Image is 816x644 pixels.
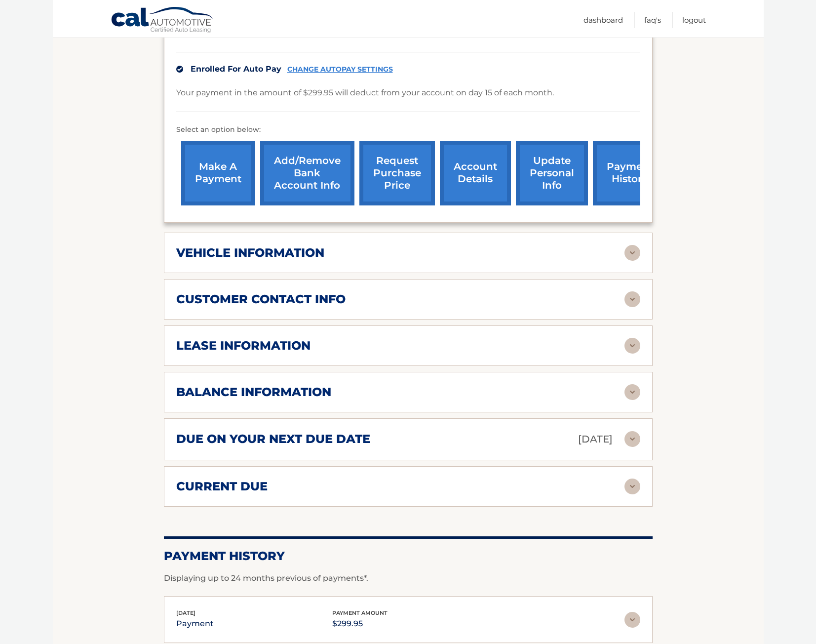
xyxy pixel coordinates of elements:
[593,141,667,205] a: payment history
[176,432,370,446] h2: due on your next due date
[440,141,511,205] a: account details
[191,64,281,74] span: Enrolled For Auto Pay
[164,572,653,584] p: Displaying up to 24 months previous of payments*.
[176,617,214,631] p: payment
[181,141,255,205] a: make a payment
[644,12,661,28] a: FAQ's
[176,385,331,400] h2: balance information
[583,12,623,28] a: Dashboard
[111,6,214,35] a: Cal Automotive
[176,338,311,353] h2: lease information
[287,65,393,74] a: CHANGE AUTOPAY SETTINGS
[624,338,640,354] img: accordion-rest.svg
[624,479,640,494] img: accordion-rest.svg
[176,86,554,100] p: Your payment in the amount of $299.95 will deduct from your account on day 15 of each month.
[176,609,195,616] span: [DATE]
[578,431,613,448] p: [DATE]
[624,384,640,400] img: accordion-rest.svg
[332,609,388,616] span: payment amount
[176,479,268,494] h2: current due
[176,292,346,307] h2: customer contact info
[164,549,653,563] h2: Payment History
[359,141,435,205] a: request purchase price
[176,124,640,136] p: Select an option below:
[682,12,706,28] a: Logout
[516,141,588,205] a: update personal info
[624,291,640,307] img: accordion-rest.svg
[260,141,354,205] a: Add/Remove bank account info
[624,612,640,628] img: accordion-rest.svg
[176,66,183,73] img: check.svg
[332,617,388,631] p: $299.95
[624,245,640,261] img: accordion-rest.svg
[176,245,324,260] h2: vehicle information
[624,431,640,447] img: accordion-rest.svg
